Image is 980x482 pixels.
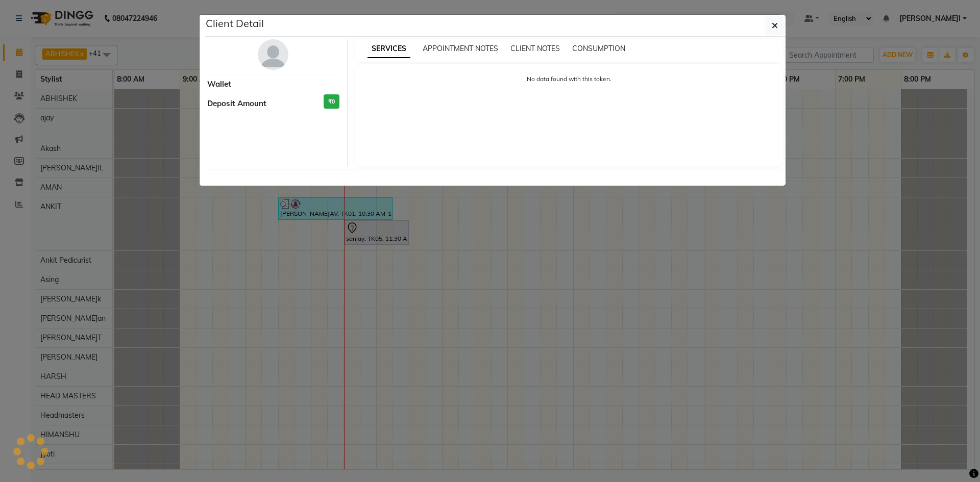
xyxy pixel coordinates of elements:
span: Deposit Amount [207,98,266,110]
p: No data found with this token. [365,74,773,84]
h5: Client Detail [206,16,264,31]
span: APPOINTMENT NOTES [423,44,498,53]
img: avatar [258,39,288,70]
span: CONSUMPTION [572,44,625,53]
span: CLIENT NOTES [510,44,560,53]
span: Wallet [207,79,231,90]
span: SERVICES [367,40,410,58]
h3: ₹0 [324,94,339,109]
